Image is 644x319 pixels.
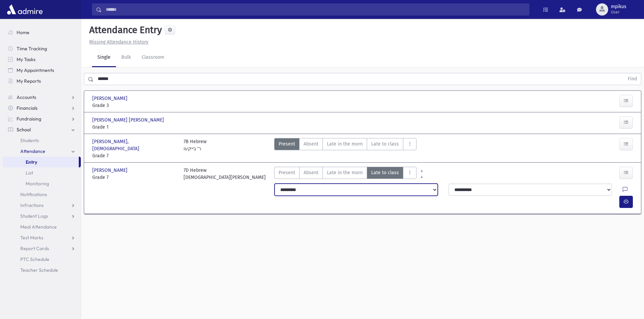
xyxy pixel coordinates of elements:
[92,138,177,152] span: [PERSON_NAME], [DEMOGRAPHIC_DATA]
[26,181,49,187] span: Monitoring
[20,148,45,154] span: Attendance
[304,140,318,148] span: Absent
[3,157,79,167] a: Entry
[17,56,35,62] span: My Tasks
[3,27,81,38] a: Home
[184,138,207,159] div: 7B Hebrew ר' בייקעו
[3,265,81,275] a: Teacher Schedule
[279,169,295,176] span: Present
[20,137,39,143] span: Students
[3,124,81,135] a: School
[20,224,57,230] span: Meal Attendance
[89,39,148,45] u: Missing Attendance History
[624,73,641,85] button: Find
[17,105,38,111] span: Financials
[371,140,399,148] span: Late to class
[327,140,363,148] span: Late in the morn
[3,76,81,86] a: My Reports
[17,127,31,133] span: School
[611,9,626,15] span: User
[92,174,177,181] span: Grade 7
[87,39,148,45] a: Missing Attendance History
[3,92,81,103] a: Accounts
[279,140,295,148] span: Present
[3,113,81,124] a: Fundraising
[3,178,81,189] a: Monitoring
[3,232,81,243] a: Test Marks
[20,213,48,219] span: Student Logs
[17,94,36,100] span: Accounts
[92,116,165,124] span: [PERSON_NAME] [PERSON_NAME]
[92,95,129,102] span: [PERSON_NAME]
[92,152,177,159] span: Grade 7
[274,138,416,159] div: AttTypes
[3,167,81,178] a: List
[20,245,49,251] span: Report Cards
[26,159,37,165] span: Entry
[327,169,363,176] span: Late in the morn
[17,29,29,35] span: Home
[611,4,626,9] span: mpikus
[136,48,170,67] a: Classroom
[92,124,177,131] span: Grade 1
[17,116,41,122] span: Fundraising
[102,3,529,16] input: Search
[116,48,136,67] a: Bulk
[20,256,49,262] span: PTC Schedule
[92,102,177,109] span: Grade 3
[20,267,58,273] span: Teacher Schedule
[274,167,416,181] div: AttTypes
[17,46,47,52] span: Time Tracking
[92,167,129,174] span: [PERSON_NAME]
[3,221,81,232] a: Meal Attendance
[3,54,81,65] a: My Tasks
[20,191,47,197] span: Notifications
[304,169,318,176] span: Absent
[3,65,81,76] a: My Appointments
[17,78,41,84] span: My Reports
[92,48,116,67] a: Single
[26,170,33,176] span: List
[3,103,81,113] a: Financials
[5,3,44,16] img: AdmirePro
[3,146,81,157] a: Attendance
[184,167,266,181] div: 7D Hebrew [DEMOGRAPHIC_DATA][PERSON_NAME]
[371,169,399,176] span: Late to class
[3,189,81,200] a: Notifications
[3,43,81,54] a: Time Tracking
[3,243,81,254] a: Report Cards
[87,24,162,36] h5: Attendance Entry
[17,67,54,73] span: My Appointments
[3,254,81,265] a: PTC Schedule
[3,211,81,221] a: Student Logs
[3,135,81,146] a: Students
[20,235,43,241] span: Test Marks
[20,202,44,208] span: Infractions
[3,200,81,211] a: Infractions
